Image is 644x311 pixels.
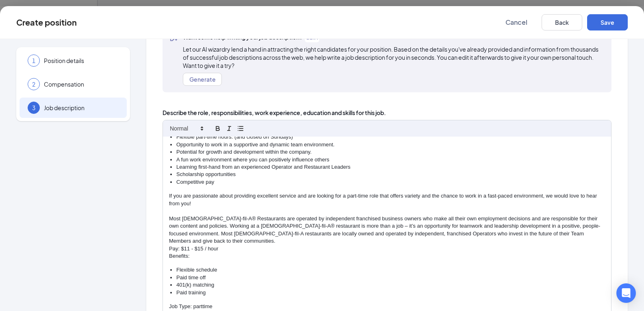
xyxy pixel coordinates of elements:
span: Job description [44,104,119,112]
li: Paid training [176,289,605,296]
li: Learning first-hand from an experienced Operator and Restaurant Leaders [176,163,605,171]
span: 3 [32,104,35,112]
span: Let our AI wizardry lend a hand in attracting the right candidates for your position. Based on th... [183,45,605,70]
li: Competitive pay [176,178,605,186]
li: Potential for growth and development within the company. [176,148,605,156]
li: A fun work environment where you can positively influence others [176,156,605,163]
p: Job Type: parttime [169,303,605,310]
p: Pay: $11 - $15 / hour [169,245,605,252]
li: Flexible schedule [176,266,605,274]
li: 401(k) matching [176,281,605,289]
div: Open Intercom Messenger [616,283,636,303]
span: Describe the role, responsibilities, work experience, education and skills for this job. [163,109,611,117]
li: Paid time off [176,274,605,281]
span: Compensation [44,80,119,88]
button: Save [587,14,628,30]
div: Create position [16,18,77,27]
li: Scholarship opportunities [176,171,605,178]
span: Position details [44,57,119,65]
button: Generate [183,73,222,86]
p: Benefits: [169,252,605,260]
button: Back [542,14,582,30]
p: If you are passionate about providing excellent service and are looking for a part-time role that... [169,192,605,207]
button: Cancel [496,14,537,30]
p: Most [DEMOGRAPHIC_DATA]-fil-A® Restaurants are operated by independent franchised business owners... [169,215,605,245]
li: Opportunity to work in a supportive and dynamic team environment. [176,141,605,148]
span: Cancel [505,18,527,26]
span: 1 [32,57,35,65]
span: 2 [32,80,35,88]
li: Flexible part-time hours. (and closed on Sundays) [176,133,605,141]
